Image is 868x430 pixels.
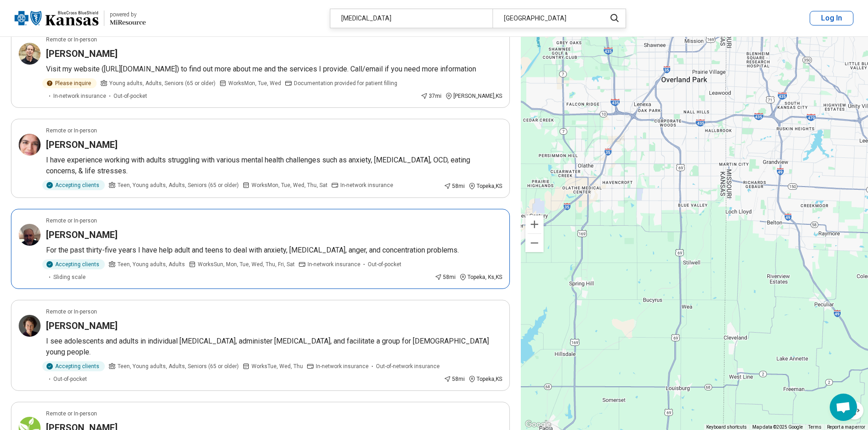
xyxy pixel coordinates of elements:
[53,375,87,383] span: Out-of-pocket
[46,126,97,135] p: Remote or In-person
[42,78,97,88] div: Please inquire
[468,375,502,383] div: Topeka , KS
[198,260,295,268] span: Works Sun, Mon, Tue, Wed, Thu, Fri, Sat
[53,92,106,100] span: In-network insurance
[53,273,86,281] span: Sliding scale
[46,64,502,75] p: Visit my website ([URL][DOMAIN_NAME]) to find out more about me and the services I provide. Call/...
[459,273,502,281] div: Topeka, Ks , KS
[42,259,105,269] div: Accepting clients
[228,79,281,87] span: Works Mon, Tue, Wed
[46,336,502,358] p: I see adolescents and adults in individual [MEDICAL_DATA], administer [MEDICAL_DATA], and facilit...
[46,245,502,256] p: For the past thirty-five years I have help adult and teens to deal with anxiety, [MEDICAL_DATA], ...
[252,181,328,189] span: Works Mon, Tue, Wed, Thu, Sat
[493,9,601,28] div: [GEOGRAPHIC_DATA]
[42,180,105,190] div: Accepting clients
[435,273,456,281] div: 58 mi
[110,10,146,19] div: powered by
[827,425,865,430] a: Report a map error
[46,308,97,316] p: Remote or In-person
[808,425,822,430] a: Terms (opens in new tab)
[118,181,239,189] span: Teen, Young adults, Adults, Seniors (65 or older)
[444,182,465,190] div: 58 mi
[46,138,118,151] h3: [PERSON_NAME]
[421,92,442,100] div: 37 mi
[46,35,97,44] p: Remote or In-person
[316,362,369,370] span: In-network insurance
[294,79,397,87] span: Documentation provided for patient filling
[308,260,360,268] span: In-network insurance
[445,92,502,100] div: [PERSON_NAME] , KS
[368,260,401,268] span: Out-of-pocket
[15,7,98,29] img: Blue Cross Blue Shield Kansas
[42,361,105,371] div: Accepting clients
[340,181,393,189] span: In-network insurance
[46,217,97,225] p: Remote or In-person
[830,394,857,421] div: Open chat
[376,362,440,370] span: Out-of-network insurance
[46,47,118,60] h3: [PERSON_NAME]
[468,182,502,190] div: Topeka , KS
[252,362,303,370] span: Works Tue, Wed, Thu
[118,362,239,370] span: Teen, Young adults, Adults, Seniors (65 or older)
[113,92,147,100] span: Out-of-pocket
[752,425,803,430] span: Map data ©2025 Google
[109,79,216,87] span: Young adults, Adults, Seniors (65 or older)
[118,260,185,268] span: Teen, Young adults, Adults
[525,215,544,233] button: Zoom in
[46,155,502,177] p: I have experience working with adults struggling with various mental health challenges such as an...
[15,7,146,29] a: Blue Cross Blue Shield Kansaspowered by
[46,319,118,332] h3: [PERSON_NAME]
[46,410,97,418] p: Remote or In-person
[525,234,544,252] button: Zoom out
[330,9,493,28] div: [MEDICAL_DATA]
[810,11,853,25] button: Log In
[46,228,118,241] h3: [PERSON_NAME]
[444,375,465,383] div: 58 mi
